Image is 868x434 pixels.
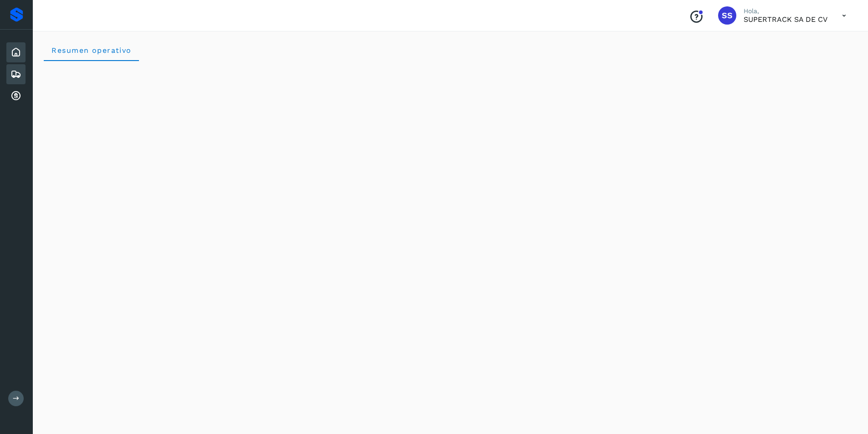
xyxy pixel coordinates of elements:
p: Hola, [744,7,827,15]
div: Cuentas por cobrar [6,86,26,106]
p: SUPERTRACK SA DE CV [744,15,827,24]
span: Resumen operativo [51,46,132,55]
div: Inicio [6,42,26,62]
div: Embarques [6,64,26,84]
